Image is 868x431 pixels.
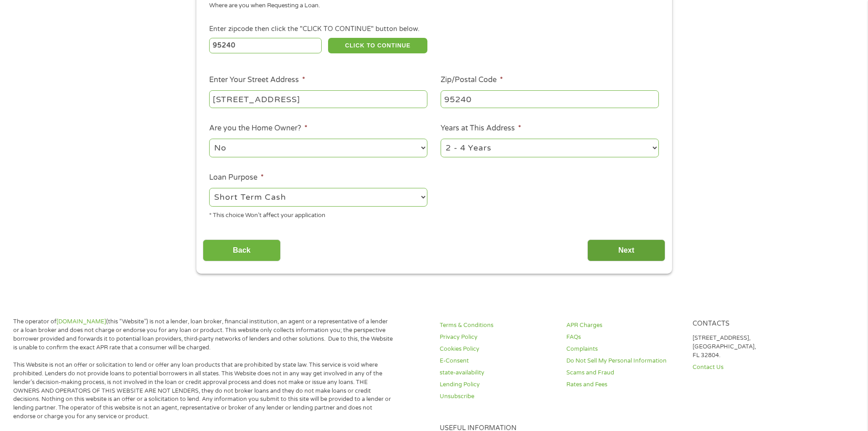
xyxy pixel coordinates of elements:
a: state-availability [440,369,555,377]
input: Back [203,239,281,262]
label: Enter Your Street Address [209,75,305,85]
a: Terms & Conditions [440,321,555,330]
a: APR Charges [566,321,682,330]
div: Enter zipcode then click the "CLICK TO CONTINUE" button below. [209,24,658,34]
a: Do Not Sell My Personal Information [566,357,682,365]
label: Are you the Home Owner? [209,124,308,133]
a: E-Consent [440,357,555,365]
label: Loan Purpose [209,173,264,182]
p: This Website is not an offer or solicitation to lend or offer any loan products that are prohibit... [13,361,393,421]
input: 1 Main Street [209,90,427,108]
label: Zip/Postal Code [441,75,503,85]
a: [DOMAIN_NAME] [56,318,106,325]
button: CLICK TO CONTINUE [328,38,427,53]
a: Lending Policy [440,380,555,389]
a: Cookies Policy [440,345,555,353]
a: Contact Us [693,363,808,372]
a: Complaints [566,345,682,353]
p: The operator of (this “Website”) is not a lender, loan broker, financial institution, an agent or... [13,317,393,352]
a: Scams and Fraud [566,369,682,377]
input: Next [587,239,665,262]
div: * This choice Won’t affect your application [209,208,427,220]
p: [STREET_ADDRESS], [GEOGRAPHIC_DATA], FL 32804. [693,334,808,360]
label: Years at This Address [441,124,521,133]
a: Unsubscribe [440,392,555,401]
div: Where are you when Requesting a Loan. [209,1,652,10]
a: Privacy Policy [440,333,555,342]
h4: Contacts [693,320,808,328]
input: Enter Zipcode (e.g 01510) [209,38,322,53]
a: FAQs [566,333,682,342]
a: Rates and Fees [566,380,682,389]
